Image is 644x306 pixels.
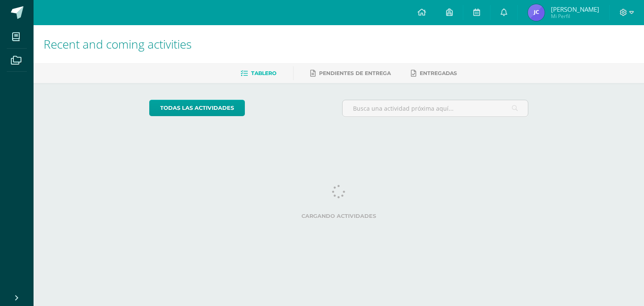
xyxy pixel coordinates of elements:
[44,36,192,52] span: Recent and coming activities
[411,67,457,80] a: Entregadas
[420,70,457,76] span: Entregadas
[310,67,391,80] a: Pendientes de entrega
[149,100,245,116] a: todas las Actividades
[551,5,599,13] span: [PERSON_NAME]
[149,213,529,219] label: Cargando actividades
[528,4,545,21] img: dc13916477827c5964e411bc3b1e6715.png
[319,70,391,76] span: Pendientes de entrega
[241,67,276,80] a: Tablero
[251,70,276,76] span: Tablero
[551,13,599,20] span: Mi Perfil
[343,100,528,117] input: Busca una actividad próxima aquí...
